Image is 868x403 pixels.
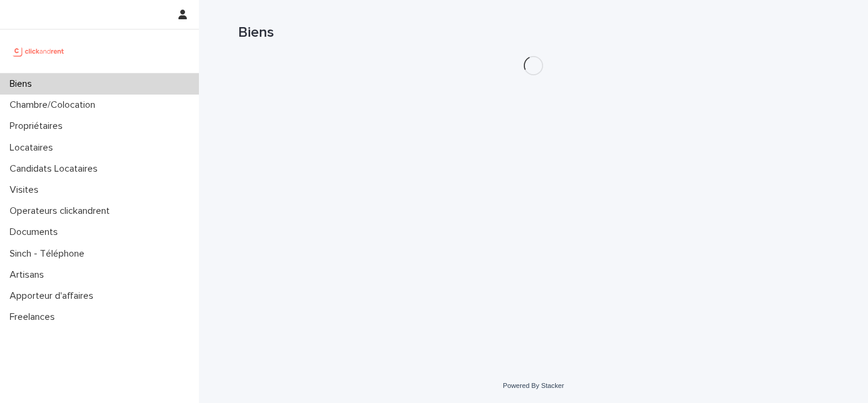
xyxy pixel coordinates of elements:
[5,142,63,154] p: Locataires
[503,382,564,389] a: Powered By Stacker
[10,39,68,63] img: UCB0brd3T0yccxBKYDjQ
[5,99,105,111] p: Chambre/Colocation
[5,248,94,260] p: Sinch - Téléphone
[238,24,829,42] h1: Biens
[5,290,103,302] p: Apporteur d'affaires
[5,78,42,90] p: Biens
[5,269,54,281] p: Artisans
[5,311,64,323] p: Freelances
[5,163,107,175] p: Candidats Locataires
[5,226,68,238] p: Documents
[5,120,72,132] p: Propriétaires
[5,184,48,196] p: Visites
[5,205,119,217] p: Operateurs clickandrent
